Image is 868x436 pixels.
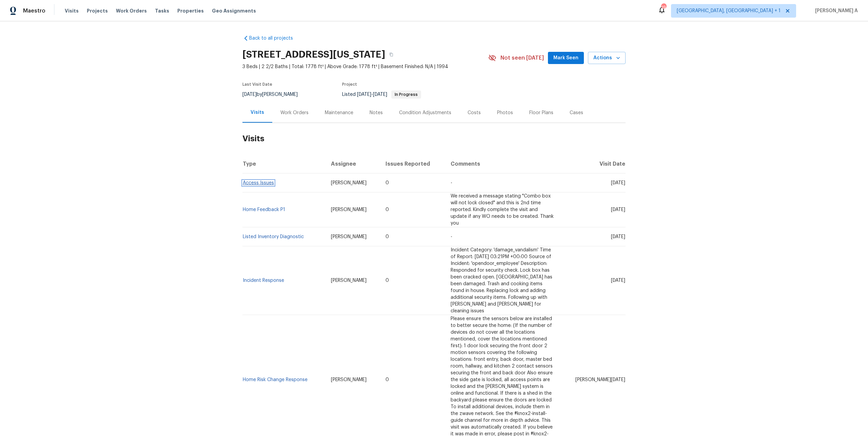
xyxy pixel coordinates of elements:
span: Geo Assignments [212,7,256,14]
span: Maestro [23,7,45,14]
div: Condition Adjustments [399,109,451,116]
span: Actions [593,54,620,62]
span: - [451,234,452,239]
div: Floor Plans [529,109,553,116]
span: [DATE] [357,92,371,97]
span: Tasks [155,8,169,13]
span: [PERSON_NAME] [331,278,367,283]
span: 0 [386,207,389,212]
div: Visits [251,109,264,116]
span: In Progress [392,92,420,97]
span: [PERSON_NAME] [331,234,367,239]
div: Notes [370,109,383,116]
span: Properties [177,7,204,14]
a: Back to all projects [242,35,308,42]
div: 19 [661,4,666,11]
span: Visits [65,7,79,14]
th: Issues Reported [380,154,445,173]
span: 0 [386,278,389,283]
span: Listed [342,92,421,97]
th: Assignee [325,154,380,173]
span: Mark Seen [553,54,578,62]
a: Incident Response [243,278,284,283]
span: Last Visit Date [242,82,272,86]
span: [DATE] [611,207,625,212]
span: Not seen [DATE] [500,55,544,61]
button: Copy Address [385,48,397,61]
span: Project [342,82,357,86]
div: Photos [497,109,513,116]
span: Work Orders [116,7,147,14]
span: 0 [386,234,389,239]
span: Projects [87,7,108,14]
th: Comments [445,154,560,173]
span: We received a message stating "Combo box will not lock closed" and this is 2nd time reported. Kin... [451,194,554,226]
a: Access Issues [243,181,274,185]
div: Cases [570,109,583,116]
span: [DATE] [611,181,625,185]
span: 0 [386,181,389,185]
span: [DATE] [242,92,257,97]
span: [PERSON_NAME][DATE] [575,377,625,382]
span: - [451,181,452,185]
span: 0 [386,377,389,382]
th: Type [242,154,325,173]
a: Home Risk Change Response [243,377,308,382]
a: Listed Inventory Diagnostic [243,234,304,239]
a: Home Feedback P1 [243,207,285,212]
span: [PERSON_NAME] [331,377,367,382]
span: [DATE] [611,278,625,283]
th: Visit Date [560,154,626,173]
button: Actions [588,52,626,64]
span: [DATE] [373,92,387,97]
div: Costs [468,109,481,116]
button: Mark Seen [548,52,584,64]
div: by [PERSON_NAME] [242,90,306,99]
h2: Visits [242,123,626,154]
div: Work Orders [280,109,309,116]
span: 3 Beds | 2 2/2 Baths | Total: 1778 ft² | Above Grade: 1778 ft² | Basement Finished: N/A | 1994 [242,63,488,70]
span: - [357,92,387,97]
span: [PERSON_NAME] A [812,7,858,14]
span: [GEOGRAPHIC_DATA], [GEOGRAPHIC_DATA] + 1 [677,7,781,14]
span: Incident Category: 'damage_vandalism' Time of Report: [DATE] 03:21PM +00:00 Source of Incident: '... [451,248,552,313]
h2: [STREET_ADDRESS][US_STATE] [242,51,385,58]
div: Maintenance [325,109,353,116]
span: [PERSON_NAME] [331,207,367,212]
span: [DATE] [611,234,625,239]
span: [PERSON_NAME] [331,181,367,185]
